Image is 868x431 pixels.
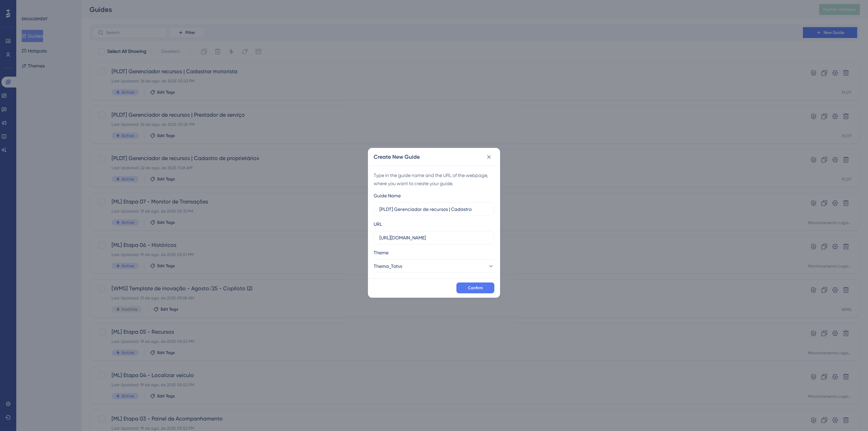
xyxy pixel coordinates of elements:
input: How to Create [379,205,489,213]
div: URL [374,220,382,228]
h2: Create New Guide [374,153,420,161]
span: Theme [374,249,389,257]
div: Guide Name [374,192,401,200]
div: Type in the guide name and the URL of the webpage, where you want to create your guide. [374,171,494,188]
span: Confirm [468,285,483,291]
input: https://www.example.com [379,234,489,241]
span: Thema_Totvs [374,262,402,270]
